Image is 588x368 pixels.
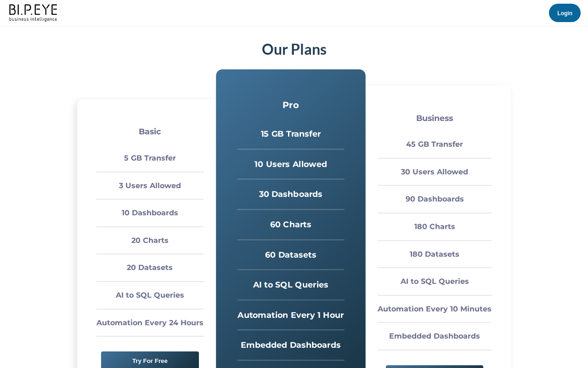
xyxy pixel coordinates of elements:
li: 15 GB Transfer [237,120,344,150]
li: 3 Users Allowed [96,172,204,200]
li: 5 GB Transfer [96,145,204,172]
li: 60 Datasets [237,240,344,270]
a: Login [557,10,572,17]
li: Basic [96,118,204,145]
button: Login [549,4,581,22]
li: Automation Every 1 Hour [237,300,344,331]
img: bipeye-logo [7,2,60,23]
li: 10 Dashboards [96,200,204,227]
li: 180 Charts [378,213,492,241]
li: 180 Datasets [378,241,492,269]
h1: Our Plans [14,40,574,58]
li: 60 Charts [237,210,344,240]
li: AI to SQL Queries [237,270,344,301]
li: 20 Datasets [96,254,204,282]
li: Automation Every 10 Minutes [378,296,492,323]
li: Business [378,105,492,132]
li: AI to SQL Queries [96,282,204,310]
li: AI to SQL Queries [378,268,492,296]
li: Embedded Dashboards [378,323,492,351]
li: 10 Users Allowed [237,149,344,180]
li: 45 GB Transfer [378,131,492,159]
li: Embedded Dashboards [237,331,344,361]
li: Automation Every 24 Hours [96,310,204,337]
li: 30 Dashboards [237,180,344,210]
li: 90 Dashboards [378,186,492,213]
li: 20 Charts [96,227,204,255]
li: Pro [237,90,344,119]
li: 30 Users Allowed [378,159,492,186]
